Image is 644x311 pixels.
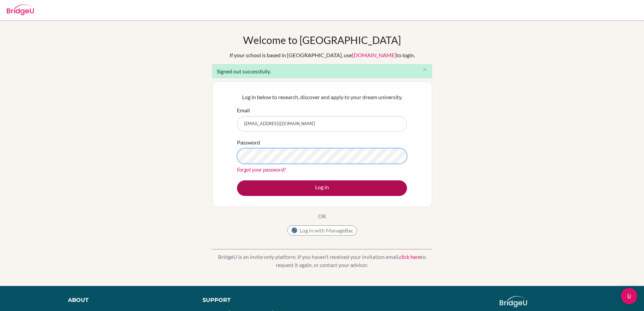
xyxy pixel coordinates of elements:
label: Email [237,106,250,114]
a: click here [399,253,421,260]
p: BridgeU is an invite only platform. If you haven’t received your invitation email, to request it ... [212,253,432,269]
div: Open Intercom Messenger [621,288,637,304]
img: Bridge-U [7,4,34,15]
i: close [422,67,427,72]
label: Password [237,138,260,147]
div: Support [202,296,314,304]
div: About [68,296,187,304]
button: Log in [237,180,407,196]
button: Log in with ManageBac [287,225,357,236]
div: If your school is based in [GEOGRAPHIC_DATA], use to login. [230,51,415,59]
p: OR [318,212,326,220]
a: Forgot your password? [237,166,286,173]
p: Log in below to research, discover and apply to your dream university. [237,93,407,101]
h1: Welcome to [GEOGRAPHIC_DATA] [243,34,401,46]
img: logo_white@2x-f4f0deed5e89b7ecb1c2cc34c3e3d731f90f0f143d5ea2071677605dd97b5244.png [500,296,527,307]
div: Signed out successfully. [212,64,432,78]
a: [DOMAIN_NAME] [352,52,396,58]
button: Close [418,65,432,75]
